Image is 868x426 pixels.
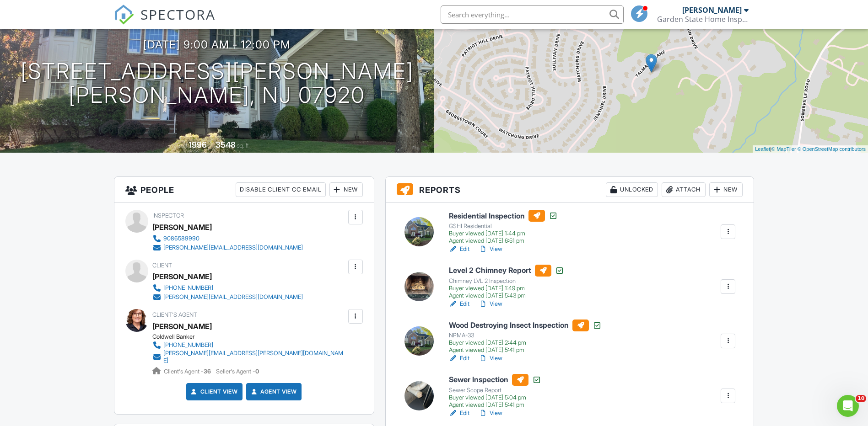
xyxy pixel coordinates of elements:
[152,341,346,350] a: [PHONE_NUMBER]
[682,5,742,15] div: [PERSON_NAME]
[152,319,212,333] a: [PERSON_NAME]
[449,277,564,285] div: Chimney LVL 2 Inspection
[329,182,363,197] div: New
[114,5,134,25] img: The Best Home Inspection Software - Spectora
[479,354,502,363] a: View
[449,319,602,354] a: Wood Destroying Insect Inspection NPMA-33 Buyer viewed [DATE] 2:44 pm Agent viewed [DATE] 5:41 pm
[837,395,859,417] iframe: Intercom live chat
[216,368,259,375] span: Seller's Agent -
[479,299,502,309] a: View
[449,332,602,339] div: NPMA-33
[753,145,868,153] div: |
[249,387,297,396] a: Agent View
[140,5,216,24] span: SPECTORA
[798,146,866,152] a: © OpenStreetMap contributors
[449,210,558,222] h6: Residential Inspection
[449,299,469,309] a: Edit
[163,235,199,242] div: 9086589990
[163,341,213,349] div: [PHONE_NUMBER]
[143,38,291,51] h3: [DATE] 9:00 am - 12:00 pm
[152,283,303,293] a: [PHONE_NUMBER]
[114,177,374,203] h3: People
[237,142,250,149] span: sq. ft.
[449,354,469,363] a: Edit
[771,146,796,152] a: © MapTiler
[662,182,706,197] div: Attach
[606,182,658,197] div: Unlocked
[449,339,602,346] div: Buyer viewed [DATE] 2:44 pm
[163,244,303,251] div: [PERSON_NAME][EMAIL_ADDRESS][DOMAIN_NAME]
[449,230,558,237] div: Buyer viewed [DATE] 1:44 pm
[449,346,602,354] div: Agent viewed [DATE] 5:41 pm
[449,374,541,409] a: Sewer Inspection Sewer Scope Report Buyer viewed [DATE] 5:04 pm Agent viewed [DATE] 5:41 pm
[657,15,749,24] div: Garden State Home Inspectors, LLC
[386,177,754,203] h3: Reports
[21,59,414,108] h1: [STREET_ADDRESS][PERSON_NAME] [PERSON_NAME], NJ 07920
[204,368,211,375] strong: 36
[163,293,303,301] div: [PERSON_NAME][EMAIL_ADDRESS][DOMAIN_NAME]
[449,374,541,386] h6: Sewer Inspection
[152,243,303,252] a: [PERSON_NAME][EMAIL_ADDRESS][DOMAIN_NAME]
[152,220,212,234] div: [PERSON_NAME]
[152,234,303,243] a: 9086589990
[755,146,770,152] a: Leaflet
[177,142,187,149] span: Built
[856,395,866,402] span: 10
[449,245,469,254] a: Edit
[441,5,624,24] input: Search everything...
[152,333,353,341] div: Coldwell Banker
[449,401,541,409] div: Agent viewed [DATE] 5:41 pm
[163,350,346,364] div: [PERSON_NAME][EMAIL_ADDRESS][PERSON_NAME][DOMAIN_NAME]
[449,292,564,299] div: Agent viewed [DATE] 5:43 pm
[449,237,558,245] div: Agent viewed [DATE] 6:51 pm
[152,212,184,219] span: Inspector
[216,140,236,149] div: 3548
[449,285,564,292] div: Buyer viewed [DATE] 1:49 pm
[114,12,216,32] a: SPECTORA
[152,262,172,269] span: Client
[449,409,469,418] a: Edit
[255,368,259,375] strong: 0
[449,387,541,394] div: Sewer Scope Report
[189,140,207,149] div: 1996
[449,265,564,277] h6: Level 2 Chimney Report
[236,182,326,197] div: Disable Client CC Email
[152,311,197,318] span: Client's Agent
[164,368,212,375] span: Client's Agent -
[449,394,541,401] div: Buyer viewed [DATE] 5:04 pm
[152,293,303,302] a: [PERSON_NAME][EMAIL_ADDRESS][DOMAIN_NAME]
[449,223,558,230] div: GSHI Residential
[449,265,564,299] a: Level 2 Chimney Report Chimney LVL 2 Inspection Buyer viewed [DATE] 1:49 pm Agent viewed [DATE] 5...
[709,182,743,197] div: New
[152,270,212,283] div: [PERSON_NAME]
[189,387,238,396] a: Client View
[163,284,213,292] div: [PHONE_NUMBER]
[449,210,558,245] a: Residential Inspection GSHI Residential Buyer viewed [DATE] 1:44 pm Agent viewed [DATE] 6:51 pm
[449,319,602,331] h6: Wood Destroying Insect Inspection
[152,350,346,364] a: [PERSON_NAME][EMAIL_ADDRESS][PERSON_NAME][DOMAIN_NAME]
[479,409,502,418] a: View
[479,245,502,254] a: View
